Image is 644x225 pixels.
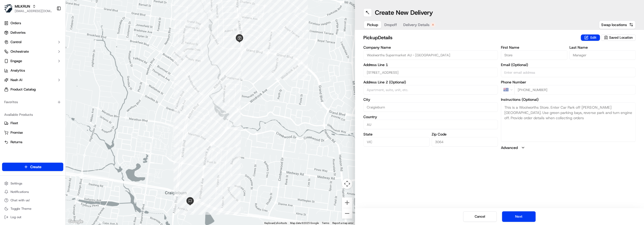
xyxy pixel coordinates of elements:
[363,85,498,94] input: Apartment, suite, unit, etc.
[46,82,57,86] span: [DATE]
[11,49,29,54] span: Orchestrate
[463,211,497,222] button: Cancel
[2,19,63,27] a: Orders
[501,80,636,84] label: Phone Number
[11,140,22,144] span: Returns
[2,57,63,65] button: Engage
[342,197,352,208] button: Zoom in
[363,63,498,67] label: Address Line 1
[5,5,16,16] img: Nash
[403,22,430,27] span: Delivery Details
[5,118,9,122] div: 📗
[569,50,636,60] input: Enter last name
[4,130,61,135] a: Promise
[2,2,54,15] button: MILKRUNMILKRUN[EMAIL_ADDRESS][DOMAIN_NAME]
[5,50,15,60] img: 1736555255976-a54dd68f-1ca7-489b-9aae-adbdc363a1c4
[363,34,578,41] h2: pickup Details
[581,34,600,41] button: Edit
[46,96,57,100] span: [DATE]
[11,121,18,126] span: Fleet
[30,164,41,169] span: Create
[16,96,43,100] span: [PERSON_NAME]
[601,34,636,41] button: Saved Location
[16,82,43,86] span: [PERSON_NAME]
[363,80,498,84] label: Address Line 2 (Optional)
[2,128,63,137] button: Promise
[363,98,498,101] label: City
[2,163,63,171] button: Create
[4,121,61,126] a: Fleet
[50,118,84,123] span: API Documentation
[37,130,64,134] a: Powered byPylon
[67,218,84,225] img: Google
[264,221,287,225] button: Keyboard shortcuts
[501,98,636,101] label: Instructions (Optional)
[363,46,498,49] label: Company Name
[501,102,636,142] textarea: This is a Woolworths Store. Enter Car Park off [PERSON_NAME][GEOGRAPHIC_DATA]. Use green parking ...
[609,35,633,40] span: Saved Location
[11,96,15,100] img: 1736555255976-a54dd68f-1ca7-489b-9aae-adbdc363a1c4
[501,46,567,49] label: First Name
[11,50,20,60] img: 8016278978528_b943e370aa5ada12b00a_72.png
[11,198,30,202] span: Chat with us!
[5,77,14,85] img: Hannah Dayet
[11,21,21,26] span: Orders
[11,87,36,92] span: Product Catalog
[42,116,86,125] a: 💻API Documentation
[432,132,498,136] label: Zip Code
[81,67,96,74] button: See all
[5,21,96,29] p: Welcome 👋
[501,63,636,67] label: Email (Optional)
[11,78,22,82] span: Nash AI
[11,118,40,123] span: Knowledge Base
[363,132,430,136] label: State
[24,56,72,60] div: We're available if you need us!
[2,138,63,146] button: Returns
[5,68,35,73] div: Past conversations
[363,50,498,60] input: Enter company name
[11,190,29,194] span: Notifications
[5,91,14,99] img: Ben Goodger
[502,211,536,222] button: Next
[44,82,45,86] span: •
[89,52,96,58] button: Start new chat
[322,222,329,224] a: Terms (opens in new tab)
[501,145,636,150] button: Advanced
[11,59,22,63] span: Engage
[44,96,45,100] span: •
[342,208,352,219] button: Zoom out
[2,76,63,84] button: Nash AI
[363,115,498,119] label: Country
[2,38,63,46] button: Control
[384,22,397,27] span: Dropoff
[15,9,52,13] span: [EMAIL_ADDRESS][DOMAIN_NAME]
[599,21,636,29] button: Swap locations
[4,140,61,144] a: Returns
[363,137,430,147] input: Enter state
[2,98,63,106] div: Favorites
[11,130,23,135] span: Promise
[44,118,49,122] div: 💻
[501,145,518,150] label: Advanced
[67,218,84,225] a: Open this area in Google Maps (opens a new window)
[2,66,63,75] a: Analytics
[290,222,319,224] span: Map data ©2025 Google
[2,85,63,94] a: Product Catalog
[2,197,63,204] button: Chat with us!
[363,120,498,129] input: Enter country
[24,50,86,56] div: Start new chat
[15,4,30,9] button: MILKRUN
[2,188,63,196] button: Notifications
[2,47,63,56] button: Orchestrate
[601,22,627,27] span: Swap locations
[11,181,22,186] span: Settings
[363,68,498,77] input: Enter address
[2,205,63,212] button: Toggle Theme
[11,215,21,219] span: Log out
[332,222,353,224] a: Report a map error
[2,213,63,221] button: Log out
[11,40,22,44] span: Control
[3,116,42,125] a: 📗Knowledge Base
[2,111,63,119] div: Available Products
